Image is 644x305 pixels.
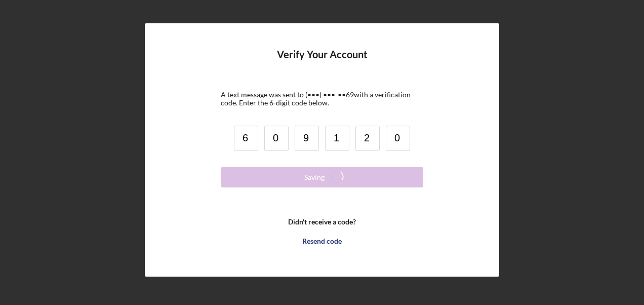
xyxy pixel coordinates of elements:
button: Resend code [221,231,423,251]
button: Saving [221,167,423,187]
b: Didn't receive a code? [288,218,356,226]
div: A text message was sent to (•••) •••-•• 69 with a verification code. Enter the 6-digit code below. [221,91,423,107]
h4: Verify Your Account [277,49,368,75]
div: Resend code [302,231,342,251]
div: Saving [304,167,325,187]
